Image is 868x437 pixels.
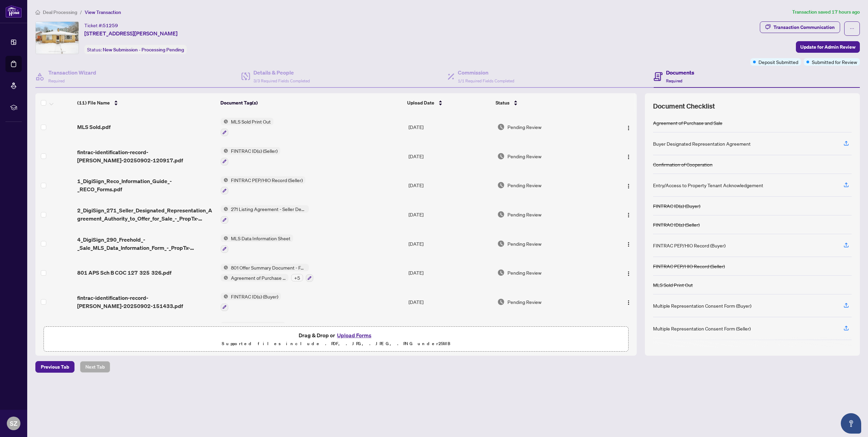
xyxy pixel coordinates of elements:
span: Required [48,78,65,83]
button: Logo [623,209,634,220]
button: Upload Forms [335,331,373,340]
img: Logo [626,154,631,160]
article: Transaction saved 17 hours ago [792,8,860,16]
span: FINTRAC ID(s) (Seller) [228,147,280,155]
p: Supported files include .PDF, .JPG, .JPEG, .PNG under 25 MB [48,340,624,348]
button: Status IconReceipt of Funds Record [221,322,285,340]
img: Logo [626,183,631,189]
button: Transaction Communication [760,21,840,33]
h4: Commission [458,68,514,77]
span: Agreement of Purchase and Sale [228,274,288,281]
button: Status IconFINTRAC ID(s) (Buyer) [221,293,281,311]
img: Status Icon [221,322,228,329]
div: FINTRAC ID(s) (Seller) [653,221,700,228]
span: 4_DigiSign_290_Freehold_-_Sale_MLS_Data_Information_Form_-_PropTx-[PERSON_NAME].pdf [77,236,215,252]
span: ellipsis [850,26,854,31]
span: Required [666,78,682,83]
img: Logo [626,212,631,218]
span: Pending Review [507,181,541,189]
div: Ticket #: [84,21,118,29]
span: Document Checklist [653,101,715,111]
span: MLS Sold Print Out [228,118,273,125]
img: logo [5,5,22,18]
div: FINTRAC PEP/HIO Record (Seller) [653,262,725,270]
span: Receipt of Funds Record [228,322,285,329]
button: Update for Admin Review [796,41,860,53]
button: Logo [623,180,634,191]
span: 271 Listing Agreement - Seller Designated Representation Agreement Authority to Offer for Sale [228,205,309,213]
img: Status Icon [221,147,228,155]
div: + 5 [291,274,303,281]
td: [DATE] [406,142,495,171]
span: Deal Processing [43,9,77,15]
span: FINTRAC ID(s) (Buyer) [228,293,281,300]
img: Document Status [497,240,505,247]
button: Logo [623,238,634,249]
button: Logo [623,151,634,162]
span: Pending Review [507,152,541,160]
span: Pending Review [507,298,541,306]
button: Status IconFINTRAC PEP/HIO Record (Seller) [221,176,305,195]
span: fintrac-identification-record-[PERSON_NAME]-20250902-120917.pdf [77,148,215,164]
button: Logo [623,267,634,278]
td: [DATE] [406,200,495,229]
button: Logo [623,122,634,132]
span: 51259 [103,22,118,29]
div: Multiple Representation Consent Form (Buyer) [653,302,751,309]
th: Upload Date [404,93,493,112]
div: Entry/Access to Property Tenant Acknowledgement [653,181,763,189]
span: Upload Date [407,99,434,107]
img: Status Icon [221,234,228,242]
img: Document Status [497,152,505,160]
span: Submitted for Review [812,58,857,66]
span: fintrac-identification-record-[PERSON_NAME]-20250902-151433.pdf [77,294,215,310]
span: 801 Offer Summary Document - For use with Agreement of Purchase and Sale [228,264,309,271]
td: [DATE] [406,171,495,200]
span: MLS Sold.pdf [77,123,111,131]
img: Logo [626,125,631,131]
td: [DATE] [406,112,495,142]
h4: Documents [666,68,694,77]
img: Status Icon [221,205,228,213]
img: Logo [626,242,631,247]
button: Previous Tab [35,361,74,373]
div: FINTRAC PEP/HIO Record (Buyer) [653,242,725,249]
img: Logo [626,271,631,276]
th: (11) File Name [74,93,218,112]
button: Status Icon271 Listing Agreement - Seller Designated Representation Agreement Authority to Offer ... [221,205,309,224]
span: MLS Data Information Sheet [228,234,293,242]
div: FINTRAC ID(s) (Buyer) [653,202,700,210]
button: Status IconMLS Data Information Sheet [221,234,293,253]
h4: Details & People [253,68,310,77]
span: Pending Review [507,269,541,276]
span: 3/3 Required Fields Completed [253,78,310,83]
span: Pending Review [507,211,541,218]
img: Document Status [497,211,505,218]
div: Multiple Representation Consent Form (Seller) [653,325,751,332]
img: Document Status [497,298,505,306]
th: Document Tag(s) [218,93,404,112]
span: 1/1 Required Fields Completed [458,78,514,83]
div: Status: [84,45,187,54]
img: Document Status [497,181,505,189]
span: Drag & Drop orUpload FormsSupported files include .PDF, .JPG, .JPEG, .PNG under25MB [44,327,628,352]
td: [DATE] [406,258,495,288]
span: home [35,10,40,15]
span: FINTRAC PEP/HIO Record (Seller) [228,176,305,184]
span: New Submission - Processing Pending [103,47,184,53]
img: Document Status [497,123,505,131]
img: Status Icon [221,118,228,125]
span: (11) File Name [77,99,110,107]
span: 1_DigiSign_Reco_Information_Guide_-_RECO_Forms.pdf [77,177,215,193]
button: Status IconMLS Sold Print Out [221,118,273,136]
li: / [80,8,82,16]
span: [STREET_ADDRESS][PERSON_NAME] [84,29,178,37]
img: Status Icon [221,274,228,281]
div: Buyer Designated Representation Agreement [653,140,751,147]
th: Status [493,93,603,112]
div: Agreement of Purchase and Sale [653,119,722,127]
span: Drag & Drop or [299,331,373,340]
span: Pending Review [507,240,541,247]
span: Previous Tab [41,361,69,372]
td: [DATE] [406,317,495,346]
